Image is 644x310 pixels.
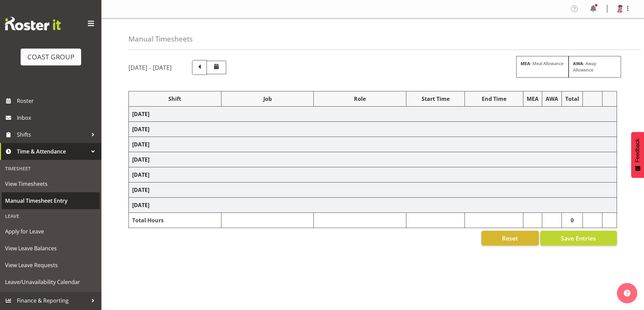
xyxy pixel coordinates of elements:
span: Reset [502,234,518,243]
h5: [DATE] - [DATE] [128,64,172,71]
a: View Leave Balances [2,240,100,257]
h4: Manual Timesheets [128,35,193,43]
a: View Timesheets [2,175,100,192]
div: - Away Allowence [569,56,621,78]
td: [DATE] [129,122,617,137]
img: help-xxl-2.png [624,290,630,297]
div: COAST GROUP [27,52,74,62]
span: Manual Timesheet Entry [5,196,96,206]
div: MEA [527,95,539,103]
div: Total [565,95,579,103]
td: [DATE] [129,167,617,182]
span: Time & Attendance [17,146,88,157]
td: [DATE] [129,198,617,213]
a: Leave/Unavailability Calendar [2,274,100,290]
div: Shift [132,95,218,103]
div: AWA [546,95,558,103]
span: Feedback [635,139,641,162]
span: Apply for Leave [5,226,96,236]
span: Save Entries [561,234,596,243]
span: View Leave Balances [5,243,96,253]
td: [DATE] [129,137,617,152]
td: [DATE] [129,107,617,122]
div: End Time [468,95,520,103]
button: Feedback - Show survey [631,132,644,178]
span: Inbox [17,113,98,123]
div: - Meal Allowance [516,56,569,78]
span: Roster [17,96,98,106]
div: Role [317,95,403,103]
td: 0 [562,213,583,228]
a: Apply for Leave [2,223,100,240]
div: Timesheet [2,162,100,175]
td: Total Hours [129,213,221,228]
strong: AWA [573,60,583,66]
div: Leave [2,209,100,223]
strong: MEA [521,60,530,66]
a: Manual Timesheet Entry [2,192,100,209]
span: Leave/Unavailability Calendar [5,277,96,287]
button: Reset [481,231,539,246]
span: Finance & Reporting [17,295,88,306]
div: Start Time [410,95,461,103]
span: Shifts [17,130,88,140]
a: View Leave Requests [2,257,100,274]
img: harley-wongpayuke2a02cfbbb7d6b0b72bf82c4d2da330d.png [616,5,624,13]
button: Save Entries [540,231,617,246]
img: Rosterit website logo [5,17,61,30]
td: [DATE] [129,152,617,167]
span: View Timesheets [5,179,96,189]
div: Job [225,95,310,103]
span: View Leave Requests [5,260,96,270]
td: [DATE] [129,182,617,198]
